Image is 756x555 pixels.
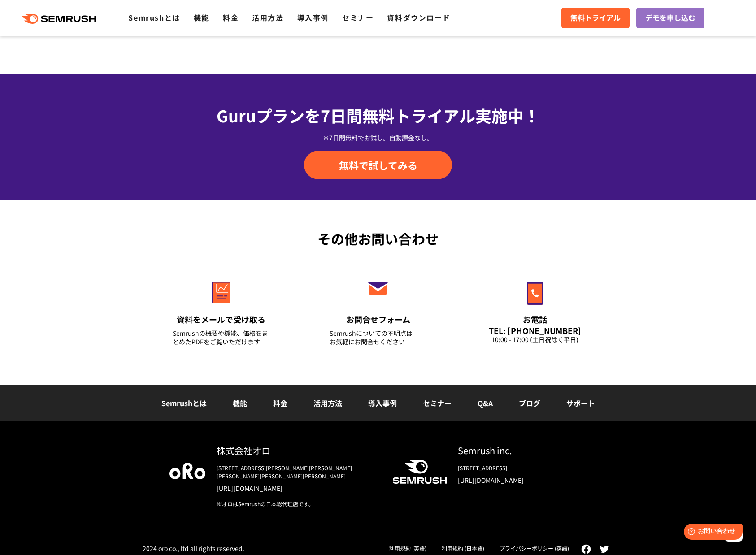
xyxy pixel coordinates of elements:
[313,398,342,408] a: 活用方法
[154,262,288,357] a: 資料をメールで受け取る Semrushの概要や機能、価格をまとめたPDFをご覧いただけます
[217,500,378,508] div: ※オロはSemrushの日本総代理店です。
[478,398,493,408] a: Q&A
[169,463,205,479] img: oro company
[330,314,426,325] div: お問合せフォーム
[458,464,587,472] div: [STREET_ADDRESS]
[339,158,417,172] span: 無料で試してみる
[161,398,207,408] a: Semrushとは
[217,484,378,493] a: [URL][DOMAIN_NAME]
[645,12,695,24] span: デモを申し込む
[128,12,180,23] a: Semrushとは
[636,8,704,28] a: デモを申し込む
[233,398,247,408] a: 機能
[143,229,613,249] div: その他お問い合わせ
[561,8,630,28] a: 無料トライアル
[442,544,484,552] a: 利用規約 (日本語)
[387,12,450,23] a: 資料ダウンロード
[566,398,595,408] a: サポート
[173,329,269,346] div: Semrushの概要や機能、価格をまとめたPDFをご覧いただけます
[143,103,613,127] div: Guruプランを7日間
[487,314,583,325] div: お電話
[342,12,374,23] a: セミナー
[487,335,583,344] div: 10:00 - 17:00 (土日祝除く平日)
[423,398,452,408] a: セミナー
[487,325,583,335] div: TEL: [PHONE_NUMBER]
[500,544,569,552] a: プライバシーポリシー (英語)
[217,444,378,457] div: 株式会社オロ
[223,12,239,23] a: 料金
[330,329,426,346] div: Semrushについての不明点は お気軽にお問合せください
[676,520,746,545] iframe: Help widget launcher
[143,544,244,552] div: 2024 oro co., ltd all rights reserved.
[368,398,397,408] a: 導入事例
[143,133,613,142] div: ※7日間無料でお試し。自動課金なし。
[389,544,426,552] a: 利用規約 (英語)
[194,12,209,23] a: 機能
[173,314,269,325] div: 資料をメールで受け取る
[362,104,540,127] span: 無料トライアル実施中！
[581,544,591,554] img: facebook
[458,444,587,457] div: Semrush inc.
[217,464,378,480] div: [STREET_ADDRESS][PERSON_NAME][PERSON_NAME][PERSON_NAME][PERSON_NAME][PERSON_NAME]
[458,476,587,485] a: [URL][DOMAIN_NAME]
[304,151,452,179] a: 無料で試してみる
[519,398,540,408] a: ブログ
[570,12,621,24] span: 無料トライアル
[297,12,329,23] a: 導入事例
[600,546,609,553] img: twitter
[252,12,283,23] a: 活用方法
[311,262,445,357] a: お問合せフォーム Semrushについての不明点はお気軽にお問合せください
[273,398,287,408] a: 料金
